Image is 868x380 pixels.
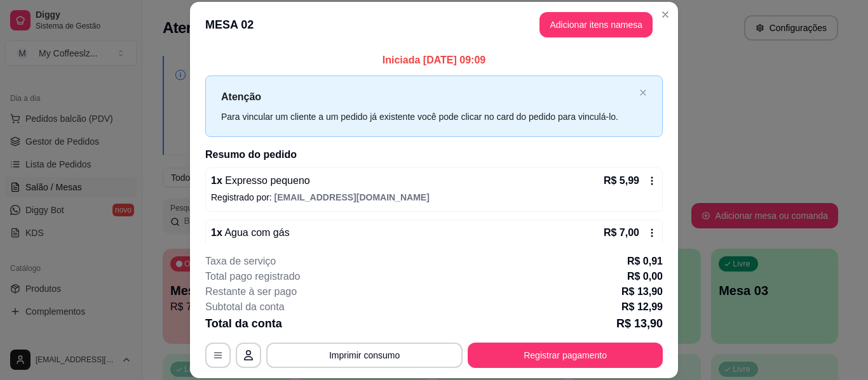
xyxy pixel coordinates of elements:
[539,12,653,37] button: Adicionar itens namesa
[604,173,639,188] p: R$ 5,99
[222,175,310,186] span: Expresso pequeno
[211,173,310,188] p: 1 x
[205,269,300,284] p: Total pago registrado
[604,225,639,240] p: R$ 7,00
[205,254,276,269] p: Taxa de serviço
[275,192,430,202] span: [EMAIL_ADDRESS][DOMAIN_NAME]
[266,343,463,368] button: Imprimir consumo
[211,225,290,240] p: 1 x
[627,269,663,284] p: R$ 0,00
[205,315,282,332] p: Total da conta
[221,89,634,105] p: Atenção
[205,147,663,162] h2: Resumo do pedido
[639,89,647,97] button: close
[205,284,297,299] p: Restante à ser pago
[205,299,285,315] p: Subtotal da conta
[621,299,663,315] p: R$ 12,99
[211,191,657,204] p: Registrado por:
[627,254,663,269] p: R$ 0,91
[221,110,634,124] div: Para vincular um cliente a um pedido já existente você pode clicar no card do pedido para vinculá...
[205,53,663,68] p: Iniciada [DATE] 09:09
[468,343,663,368] button: Registrar pagamento
[190,2,678,48] header: MESA 02
[222,227,290,238] span: Agua com gás
[655,4,675,25] button: Close
[621,284,663,299] p: R$ 13,90
[616,315,663,332] p: R$ 13,90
